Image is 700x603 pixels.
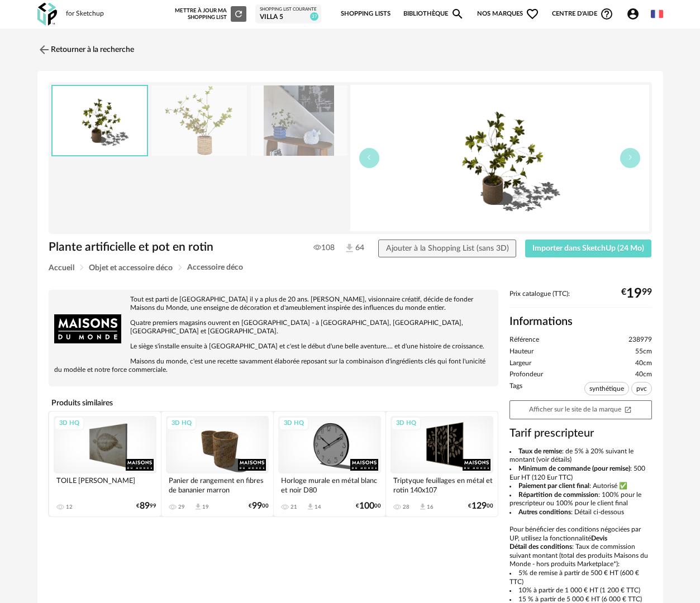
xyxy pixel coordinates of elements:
[509,359,531,368] span: Largeur
[166,473,269,496] div: Panier de rangement en fibres de bananier marron
[234,11,244,17] span: Refresh icon
[310,12,318,21] span: 37
[509,586,652,595] li: 10% à partir de 1 000 € HT (1 200 € TTC)
[178,504,185,510] div: 29
[631,382,652,395] span: pvc
[202,504,209,510] div: 19
[509,508,652,517] li: : Détail ci-dessous
[477,2,540,26] span: Nos marques
[359,502,374,510] span: 100
[626,7,640,21] span: Account Circle icon
[518,448,562,454] b: Taux de remise
[151,85,247,156] img: plante-artificielle-et-pot-en-rotin-1000-10-31-238979_1.jpg
[37,43,51,56] img: svg+xml;base64,PHN2ZyB3aWR0aD0iMjQiIGhlaWdodD0iMjQiIHZpZXdCb3g9IjAgMCAyNCAyNCIgZmlsbD0ibm9uZSIgeG...
[635,370,652,379] span: 40cm
[509,347,534,356] span: Hauteur
[53,86,147,156] img: thumbnail.png
[526,7,539,21] span: Heart Outline icon
[628,336,652,344] span: 238979
[341,2,391,26] a: Shopping Lists
[313,243,335,253] span: 108
[54,319,493,336] p: Quatre premiers magasins ouvrent en [GEOGRAPHIC_DATA] - à [GEOGRAPHIC_DATA], [GEOGRAPHIC_DATA], [...
[49,395,498,411] h4: Produits similaires
[635,347,652,356] span: 55cm
[624,405,632,413] span: Open In New icon
[89,264,173,272] span: Objet et accessoire déco
[391,417,421,430] div: 3D HQ
[54,357,493,374] p: Maisons du monde, c'est une recette savamment élaborée reposant sur la combinaison d'ingrédients ...
[54,417,84,430] div: 3D HQ
[49,240,293,255] h1: Plante artificielle et pot en rotin
[175,6,246,22] div: Mettre à jour ma Shopping List
[391,473,493,496] div: Triptyque feuillages en métal et rotin 140x107
[291,504,297,510] div: 21
[403,504,409,510] div: 28
[54,295,121,362] img: brand logo
[509,382,522,398] span: Tags
[278,473,381,496] div: Horloge murale en métal blanc et noir D80
[386,411,498,517] a: 3D HQ Triptyque feuillages en métal et rotin 140x107 28 Download icon 16 €12900
[468,502,493,510] div: € 00
[518,491,598,498] b: Répartition de commission
[54,342,493,351] p: Le siège s'installe ensuite à [GEOGRAPHIC_DATA] et c'est le début d'une belle aventure.... et d'u...
[518,509,571,515] b: Autres conditions
[315,504,321,510] div: 14
[166,417,197,430] div: 3D HQ
[279,417,309,430] div: 3D HQ
[509,569,652,586] li: 5% de remise à partir de 500 € HT (600 € TTC)
[509,290,652,308] div: Prix catalogue (TTC):
[509,336,539,344] span: Référence
[140,502,150,510] span: 89
[518,482,589,489] b: Paiement par client final
[472,502,487,510] span: 129
[451,7,464,21] span: Magnify icon
[509,465,652,482] li: : 500 Eur HT (120 Eur TTC)
[49,264,74,272] span: Accueil
[621,290,652,298] div: € 99
[161,411,273,517] a: 3D HQ Panier de rangement en fibres de bananier marron 29 Download icon 19 €9900
[509,447,652,465] li: : de 5% à 20% suivant le montant (voir détails)
[350,85,649,231] img: thumbnail.png
[509,314,652,329] h2: Informations
[49,264,652,272] div: Breadcrumb
[635,359,652,368] span: 40cm
[260,7,317,21] a: Shopping List courante VILLA 5 37
[194,502,202,511] span: Download icon
[427,504,434,510] div: 16
[37,3,57,26] img: OXP
[403,2,465,26] a: BibliothèqueMagnify icon
[66,504,73,510] div: 12
[251,85,347,156] img: plante-artificielle-et-pot-en-rotin-1000-10-31-238979_6.jpg
[306,502,315,511] span: Download icon
[386,245,509,252] span: Ajouter à la Shopping List (sans 3D)
[509,543,572,550] b: Détail des conditions
[509,400,652,419] a: Afficher sur le site de la marqueOpen In New icon
[378,240,516,257] button: Ajouter à la Shopping List (sans 3D)
[54,295,493,312] p: Tout est parti de [GEOGRAPHIC_DATA] il y a plus de 20 ans. [PERSON_NAME], visionnaire créatif, dé...
[49,411,161,517] a: 3D HQ TOILE [PERSON_NAME] 12 €8999
[518,465,630,472] b: Minimum de commande (pour remise)
[274,411,385,517] a: 3D HQ Horloge murale en métal blanc et noir D80 21 Download icon 14 €10000
[187,264,243,271] span: Accessoire déco
[525,240,652,257] button: Importer dans SketchUp (24 Mo)
[252,502,262,510] span: 99
[651,8,663,20] img: fr
[37,37,134,62] a: Retourner à la recherche
[356,502,381,510] div: € 00
[509,426,652,441] h3: Tarif prescripteur
[249,502,269,510] div: € 00
[509,370,543,379] span: Profondeur
[552,7,614,21] span: Centre d'aideHelp Circle Outline icon
[626,290,642,298] span: 19
[344,242,359,254] span: 64
[584,382,629,395] span: synthétique
[509,482,652,491] li: : Autorisé ✅
[600,7,613,21] span: Help Circle Outline icon
[418,502,427,511] span: Download icon
[136,502,156,510] div: € 99
[591,535,607,542] b: Devis
[626,7,645,21] span: Account Circle icon
[260,13,317,22] div: VILLA 5
[54,473,156,496] div: TOILE [PERSON_NAME]
[509,491,652,508] li: : 100% pour le prescripteur ou 100% pour le client final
